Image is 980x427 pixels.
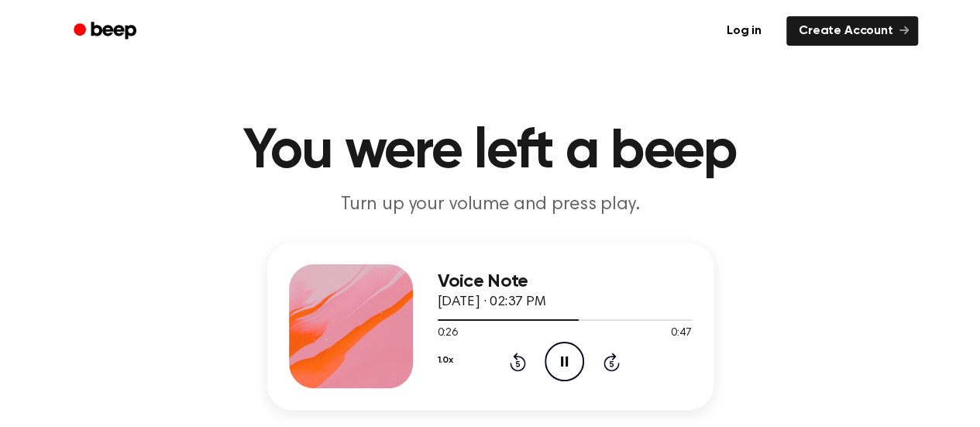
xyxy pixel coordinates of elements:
a: Beep [63,16,150,46]
h1: You were left a beep [94,124,887,180]
h3: Voice Note [438,271,692,292]
p: Turn up your volume and press play. [193,192,788,218]
button: 1.0x [438,347,453,374]
span: [DATE] · 02:37 PM [438,295,546,309]
a: Create Account [786,16,918,46]
span: 0:47 [671,325,691,342]
span: 0:26 [438,325,458,342]
a: Log in [711,13,777,49]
